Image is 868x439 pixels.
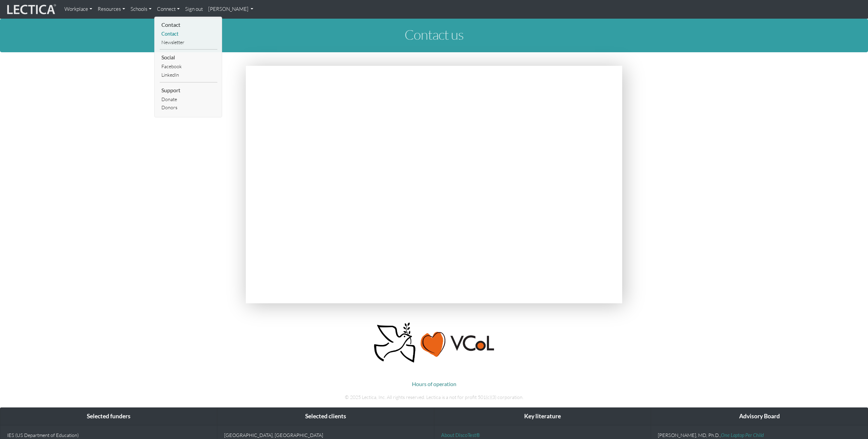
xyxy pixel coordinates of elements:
[182,3,205,16] a: Sign out
[372,322,496,364] img: Peace, love, VCoL
[434,408,651,425] div: Key literature
[160,52,217,62] li: Social
[205,3,256,16] a: [PERSON_NAME]
[224,432,427,438] p: [GEOGRAPHIC_DATA], [GEOGRAPHIC_DATA]
[217,408,434,425] div: Selected clients
[160,62,217,71] a: Facebook
[441,432,480,438] a: About DiscoTest®
[160,30,217,38] a: Contact
[154,3,182,16] a: Connect
[0,408,217,425] div: Selected funders
[7,432,210,438] p: IES (US Department of Education)
[246,27,622,42] h1: Contact us
[412,381,456,387] a: Hours of operation
[651,408,868,425] div: Advisory Board
[95,3,128,16] a: Resources
[160,20,217,30] li: Contact
[160,38,217,47] a: Newsletter
[246,394,622,401] p: © 2025 Lectica, Inc. All rights reserved. Lectica is a not for profit 501(c)(3) corporation.
[5,3,56,16] img: lecticalive
[160,95,217,104] a: Donate
[160,85,217,95] li: Support
[160,71,217,79] a: LinkedIn
[721,432,764,438] a: One Laptop Per Child
[128,3,154,16] a: Schools
[160,103,217,112] a: Donors
[658,432,861,438] p: [PERSON_NAME], MD, Ph.D.,
[62,3,95,16] a: Workplace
